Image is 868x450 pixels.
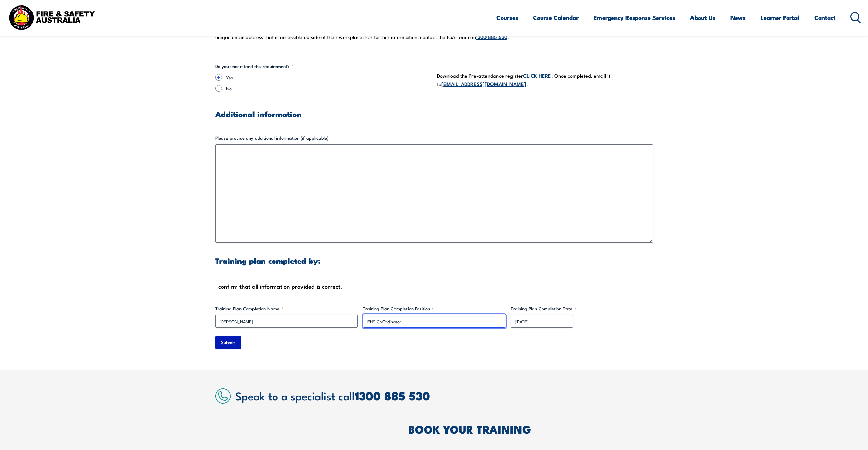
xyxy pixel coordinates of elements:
h3: Training plan completed by: [215,257,653,264]
h2: Speak to a specialist call [235,389,653,402]
a: Courses [496,9,518,27]
input: dd/mm/yyyy [511,315,573,328]
a: CLICK HERE [523,72,551,79]
label: Training Plan Completion Name [215,305,358,312]
a: Emergency Response Services [594,9,675,27]
h3: Additional information [215,110,653,118]
a: 1300 885 530 [476,33,507,40]
a: About Us [690,9,715,27]
h2: BOOK YOUR TRAINING [408,424,653,434]
a: [EMAIL_ADDRESS][DOMAIN_NAME] [441,80,526,87]
label: Please provide any additional information (if applicable) [215,135,653,141]
a: Course Calendar [533,9,579,27]
legend: Do you understand this requirement? [215,63,294,70]
a: News [730,9,746,27]
input: Submit [215,336,241,349]
p: Download the Pre-attendance register . Once completed, email it to . [437,72,653,88]
label: Training Plan Completion Position [363,305,505,312]
a: Contact [814,9,836,27]
label: No [226,85,431,92]
a: 1300 885 530 [355,386,430,404]
a: Learner Portal [761,9,799,27]
div: I confirm that all information provided is correct. [215,281,653,291]
label: Training Plan Completion Date [511,305,653,312]
label: Yes [226,74,431,81]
